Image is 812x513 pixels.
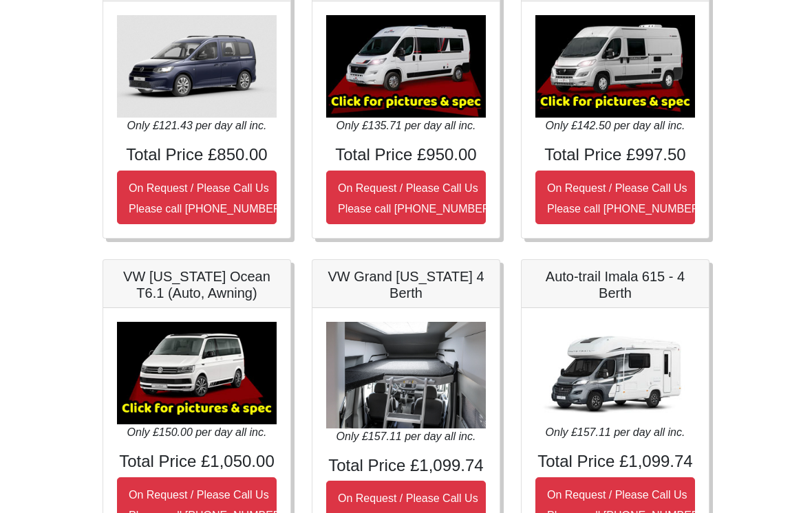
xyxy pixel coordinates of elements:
h5: Auto-trail Imala 615 - 4 Berth [535,268,695,301]
img: Auto-trail Imala 615 - 4 Berth [535,322,695,424]
h4: Total Price £850.00 [117,145,277,165]
h4: Total Price £1,099.74 [326,456,486,476]
small: On Request / Please Call Us Please call [PHONE_NUMBER] [338,182,493,215]
small: On Request / Please Call Us Please call [PHONE_NUMBER] [547,182,703,215]
small: On Request / Please Call Us Please call [PHONE_NUMBER] [129,182,284,215]
img: Auto-Trail Expedition 66 - 2 Berth (Shower+Toilet) [326,15,486,118]
button: On Request / Please Call UsPlease call [PHONE_NUMBER] [535,171,695,224]
img: VW Grand California 4 Berth [326,322,486,428]
h4: Total Price £1,099.74 [535,452,695,472]
h4: Total Price £1,050.00 [117,452,277,472]
i: Only £121.43 per day all inc. [127,120,267,131]
i: Only £157.11 per day all inc. [546,426,685,438]
img: VW California Ocean T6.1 (Auto, Awning) [117,322,277,424]
button: On Request / Please Call UsPlease call [PHONE_NUMBER] [117,171,277,224]
img: VW Caddy California Maxi [117,15,277,118]
i: Only £135.71 per day all inc. [336,120,476,131]
img: Auto-Trail Expedition 67 - 4 Berth (Shower+Toilet) [535,15,695,118]
i: Only £157.11 per day all inc. [336,430,476,442]
h5: VW Grand [US_STATE] 4 Berth [326,268,486,301]
i: Only £150.00 per day all inc. [127,426,267,438]
h4: Total Price £997.50 [535,145,695,165]
button: On Request / Please Call UsPlease call [PHONE_NUMBER] [326,171,486,224]
h5: VW [US_STATE] Ocean T6.1 (Auto, Awning) [117,268,277,301]
i: Only £142.50 per day all inc. [546,120,685,131]
h4: Total Price £950.00 [326,145,486,165]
